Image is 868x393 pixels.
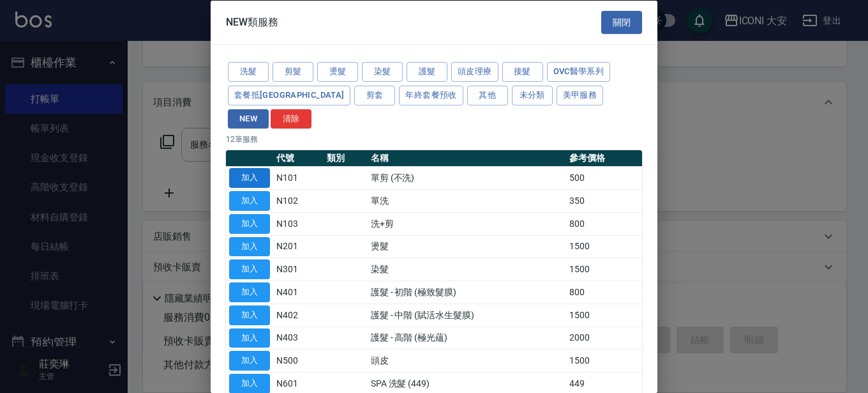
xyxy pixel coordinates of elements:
p: 12 筆服務 [226,134,642,145]
button: 加入 [229,213,270,233]
button: 加入 [229,236,270,256]
button: 加入 [229,305,270,325]
td: 燙髮 [368,235,566,258]
td: 800 [566,281,642,304]
button: 洗髮 [228,62,269,82]
td: N102 [273,189,324,212]
td: 2000 [566,327,642,350]
button: 燙髮 [317,62,358,82]
button: 加入 [229,259,270,279]
button: 剪髮 [273,62,313,82]
td: 1500 [566,349,642,372]
td: N401 [273,281,324,304]
td: N402 [273,304,324,327]
button: 染髮 [362,62,403,82]
button: 加入 [229,351,270,371]
button: 加入 [229,328,270,348]
td: 染髮 [368,258,566,281]
button: 加入 [229,191,270,211]
td: 500 [566,166,642,189]
button: 剪套 [354,85,395,105]
td: N103 [273,212,324,235]
td: 1500 [566,258,642,281]
button: 護髮 [407,62,447,82]
td: N403 [273,327,324,350]
td: 800 [566,212,642,235]
td: 單剪 (不洗) [368,166,566,189]
button: 清除 [271,109,311,128]
td: 頭皮 [368,349,566,372]
td: N500 [273,349,324,372]
button: 美甲服務 [557,85,604,105]
button: 加入 [229,282,270,302]
button: 接髮 [502,62,543,82]
th: 名稱 [368,150,566,167]
td: 350 [566,189,642,212]
th: 代號 [273,150,324,167]
button: ovc醫學系列 [547,62,611,82]
button: 套餐抵[GEOGRAPHIC_DATA] [228,85,350,105]
td: 1500 [566,235,642,258]
td: 護髮 - 初階 (極致髮膜) [368,281,566,304]
button: 加入 [229,168,270,188]
td: 護髮 - 高階 (極光蘊) [368,327,566,350]
th: 類別 [324,150,368,167]
td: 洗+剪 [368,212,566,235]
button: NEW [228,109,269,128]
td: 1500 [566,304,642,327]
button: 頭皮理療 [451,62,498,82]
button: 未分類 [512,85,553,105]
td: N301 [273,258,324,281]
th: 參考價格 [566,150,642,167]
td: 單洗 [368,189,566,212]
span: NEW類服務 [226,15,278,28]
td: N101 [273,166,324,189]
button: 關閉 [601,10,642,34]
td: 護髮 - 中階 (賦活水生髮膜) [368,304,566,327]
button: 其他 [467,85,508,105]
button: 年終套餐預收 [399,85,463,105]
td: N201 [273,235,324,258]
